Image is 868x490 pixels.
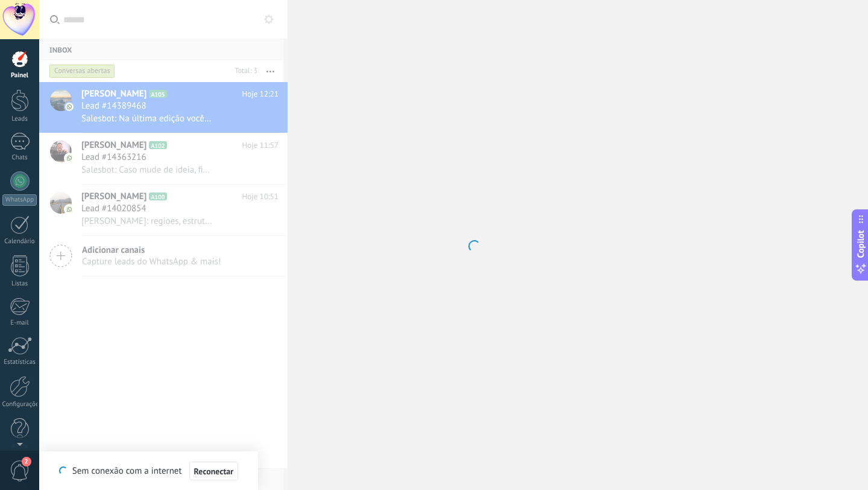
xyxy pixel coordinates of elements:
[194,467,234,476] span: Reconectar
[2,194,37,206] div: WhatsApp
[2,72,37,80] div: Painel
[855,231,867,258] span: Copilot
[2,154,37,162] div: Chats
[22,457,31,466] span: 2
[2,280,37,288] div: Listas
[2,401,37,409] div: Configurações
[2,115,37,123] div: Leads
[189,462,239,481] button: Reconectar
[2,238,37,246] div: Calendário
[59,461,238,481] div: Sem conexão com a internet
[2,319,37,327] div: E-mail
[2,358,37,366] div: Estatísticas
